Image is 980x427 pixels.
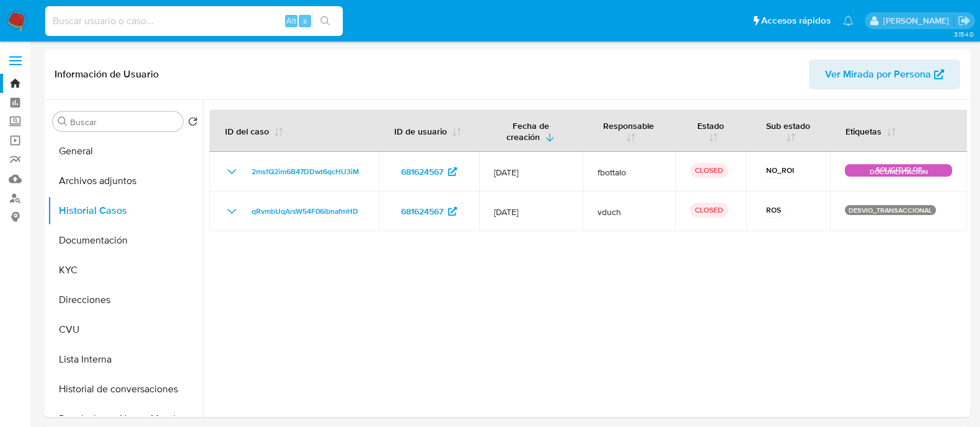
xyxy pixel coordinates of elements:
[48,374,203,404] button: Historial de conversaciones
[286,15,296,27] span: Alt
[48,315,203,345] button: CVU
[45,13,343,29] input: Buscar usuario o caso...
[58,117,68,126] button: Buscar
[303,15,307,27] span: s
[843,15,854,26] a: Notificaciones
[48,166,203,196] button: Archivos adjuntos
[55,68,159,81] h1: Información de Usuario
[48,255,203,285] button: KYC
[809,59,960,89] button: Ver Mirada por Persona
[825,59,931,89] span: Ver Mirada por Persona
[48,285,203,315] button: Direcciones
[958,14,971,27] a: Salir
[883,15,953,27] p: martin.degiuli@mercadolibre.com
[48,226,203,255] button: Documentación
[48,345,203,374] button: Lista Interna
[48,196,203,226] button: Historial Casos
[188,117,198,130] button: Volver al orden por defecto
[312,12,338,30] button: search-icon
[70,117,178,128] input: Buscar
[48,136,203,166] button: General
[761,14,831,27] span: Accesos rápidos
